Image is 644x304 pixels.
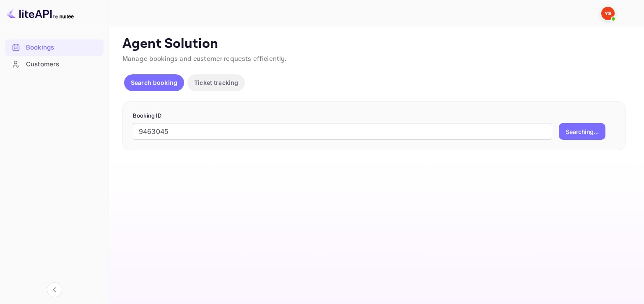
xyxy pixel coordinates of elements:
[5,56,104,73] div: Customers
[559,123,605,140] button: Searching...
[131,78,177,87] p: Search booking
[5,39,104,55] a: Bookings
[26,60,99,69] div: Customers
[5,56,104,72] a: Customers
[133,112,615,120] p: Booking ID
[122,55,287,63] span: Manage bookings and customer requests efficiently.
[133,123,552,140] input: Enter Booking ID (e.g., 63782194)
[7,7,74,20] img: LiteAPI logo
[5,39,104,56] div: Bookings
[26,43,99,52] div: Bookings
[47,282,62,297] button: Collapse navigation
[194,78,238,87] p: Ticket tracking
[601,7,615,20] img: Yandex Support
[122,36,629,52] p: Agent Solution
